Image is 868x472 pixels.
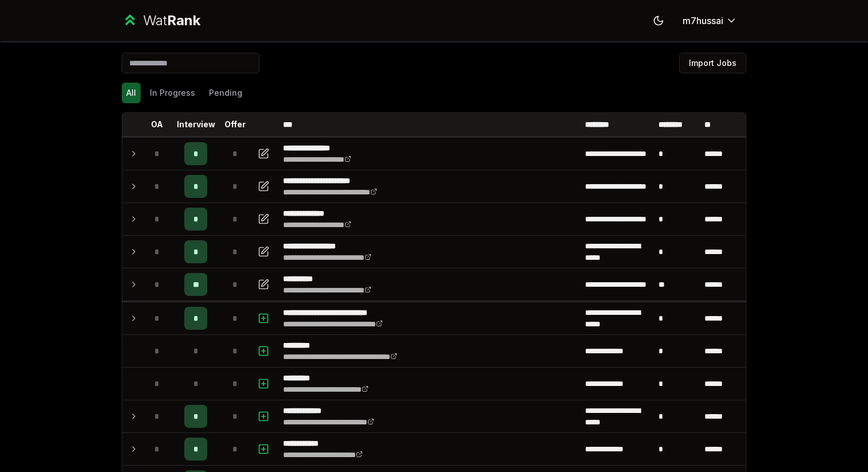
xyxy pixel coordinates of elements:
[204,83,247,103] button: Pending
[122,11,200,30] a: WatRank
[177,119,215,130] p: Interview
[151,119,163,130] p: OA
[679,53,746,73] button: Import Jobs
[167,12,200,29] span: Rank
[673,10,746,31] button: m7hussai
[143,11,200,30] div: Wat
[122,83,141,103] button: All
[224,119,246,130] p: Offer
[145,83,200,103] button: In Progress
[683,14,723,28] span: m7hussai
